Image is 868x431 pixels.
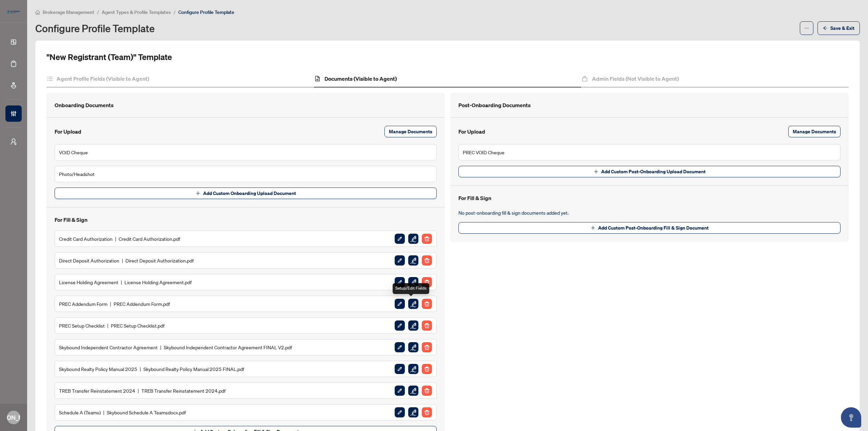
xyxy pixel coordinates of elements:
[394,407,405,418] button: Icon
[102,9,171,15] span: Agent Types & Profile Templates
[458,194,491,202] h4: For Fill & Sign
[788,126,841,137] button: Manage Documents
[422,364,432,374] img: Delete
[55,216,87,224] h4: For Fill & Sign
[59,322,164,329] h5: PREC Setup Checklist PREC Setup Checklist.pdf
[395,386,405,396] img: Icon
[408,277,419,288] button: Setup/Edit Fields
[422,255,432,266] img: Delete
[408,385,419,396] button: Setup/Edit Fields
[591,226,595,230] span: plus
[196,191,200,196] span: plus
[395,277,405,287] img: Icon
[394,320,405,331] button: Icon
[408,234,418,244] img: Setup/Edit Fields
[57,75,149,83] h4: Agent Profile Fields (Visible to Agent)
[458,101,531,109] h4: Post-Onboarding Documents
[817,21,860,35] button: Save & Exit
[59,149,88,156] h5: VOID Cheque
[394,233,405,244] button: Icon
[395,255,405,266] img: Icon
[46,52,172,62] h2: "New Registrant (Team)" Template
[43,9,94,15] span: Brokerage Management
[458,166,841,177] button: Add Custom Post-Onboarding Upload Document
[408,277,418,287] img: Setup/Edit Fields
[393,283,429,294] div: Setup/Edit Fields
[59,235,180,242] h5: Credit Card Authorization Credit Card Authorization.pdf
[408,299,418,309] img: Setup/Edit Fields
[408,407,419,418] button: Setup/Edit Fields
[35,23,155,34] h1: Configure Profile Template
[395,299,405,309] img: Icon
[421,342,432,353] button: Delete
[384,126,437,137] button: Manage Documents
[324,75,397,83] h4: Documents (Visible to Agent)
[421,255,432,266] button: Delete
[408,342,418,352] img: Setup/Edit Fields
[422,234,432,244] img: Delete
[594,169,598,174] span: plus
[55,101,114,109] h4: Onboarding Documents
[394,298,405,309] button: Icon
[408,255,418,266] img: Setup/Edit Fields
[823,26,828,31] span: arrow-left
[408,342,419,353] button: Setup/Edit Fields
[59,170,95,178] h5: Photo/Headshot
[395,407,405,417] img: Icon
[592,75,679,83] h4: Admin Fields (Not Visible to Agent)
[422,407,432,417] img: Delete
[395,342,405,352] img: Icon
[55,128,81,136] h4: For Upload
[841,407,861,428] button: Open asap
[178,9,234,15] span: Configure Profile Template
[421,364,432,374] button: Delete
[55,188,437,199] button: Add Custom Onboarding Upload Document
[601,166,706,177] span: Add Custom Post-Onboarding Upload Document
[394,364,405,374] button: Icon
[421,298,432,309] button: Delete
[408,320,419,331] button: Setup/Edit Fields
[458,222,841,234] button: Add Custom Post-Onboarding Fill & Sign Document
[421,385,432,396] button: Delete
[422,299,432,309] img: Delete
[59,387,225,394] h5: TREB Transfer Reinstatement 2024 TREB Transfer Reinstatement 2024.pdf
[421,407,432,418] button: Delete
[395,320,405,331] img: Icon
[394,277,405,288] button: Icon
[389,126,432,137] span: Manage Documents
[394,342,405,353] button: Icon
[395,234,405,244] img: Icon
[35,10,40,15] span: home
[793,126,836,137] span: Manage Documents
[408,386,418,396] img: Setup/Edit Fields
[422,320,432,331] img: Delete
[59,278,192,286] h5: License Holding Agreement License Holding Agreement.pdf
[458,209,841,217] span: No post-onboarding fill & sign documents added yet.
[421,233,432,244] button: Delete
[174,8,176,16] li: /
[394,385,405,396] button: Icon
[422,386,432,396] img: Delete
[463,149,505,156] h5: PREC VOID Cheque
[59,365,244,373] h5: Skybound Realty Policy Manual 2025 Skybound Realty Policy Manual 2025 FINAL.pdf
[408,233,419,244] button: Setup/Edit Fields
[421,320,432,331] button: Delete
[408,364,419,374] button: Setup/Edit Fields
[408,320,418,331] img: Setup/Edit Fields
[59,409,186,416] h5: Schedule A (Teams) Skybound Schedule A Teamsdocx.pdf
[59,300,170,308] h5: PREC Addendum Form PREC Addendum Form.pdf
[394,255,405,266] button: Icon
[10,138,17,145] span: user-switch
[395,364,405,374] img: Icon
[598,222,709,233] span: Add Custom Post-Onboarding Fill & Sign Document
[804,26,809,31] span: ellipsis
[408,407,418,417] img: Setup/Edit Fields
[408,298,419,309] button: Setup/Edit Fields
[830,23,854,34] span: Save & Exit
[203,188,296,199] span: Add Custom Onboarding Upload Document
[422,342,432,352] img: Delete
[5,8,22,15] img: logo
[408,364,418,374] img: Setup/Edit Fields
[408,255,419,266] button: Setup/Edit Fields
[458,128,485,136] h4: For Upload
